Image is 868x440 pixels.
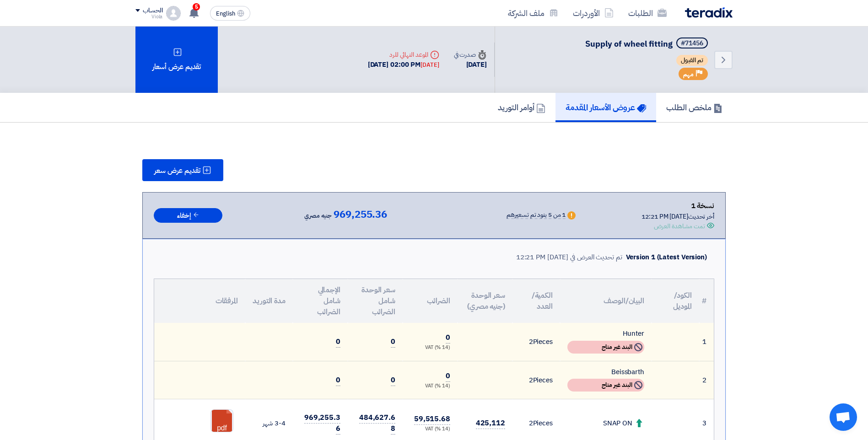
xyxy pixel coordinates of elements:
th: الكمية/العدد [512,279,560,323]
div: (14 %) VAT [410,425,450,433]
button: English [210,6,250,21]
div: (14 %) VAT [410,344,450,352]
span: 969,255.36 [304,412,340,435]
span: مهم [683,70,694,79]
div: (14 %) VAT [410,382,450,390]
span: 969,255.36 [334,209,387,220]
div: البند غير متاح [567,379,644,392]
div: تقديم عرض أسعار [135,27,218,93]
th: سعر الوحدة شامل الضرائب [348,279,403,323]
div: [DATE] [454,59,487,70]
div: [DATE] 02:00 PM [368,59,439,70]
span: تقديم عرض سعر [154,167,200,174]
span: 2 [529,418,533,428]
img: profile_test.png [166,6,181,21]
div: Version 1 (Latest Version) [626,252,707,263]
th: الكود/الموديل [652,279,699,323]
span: 59,515.68 [414,413,450,425]
div: Open chat [830,403,857,431]
span: تم القبول [676,55,708,66]
h5: Supply of wheel fitting [585,38,710,50]
th: # [699,279,714,323]
th: مدة التوريد [245,279,293,323]
td: Pieces [512,323,560,361]
a: عروض الأسعار المقدمة [555,93,656,122]
span: 2 [529,375,533,385]
h5: عروض الأسعار المقدمة [566,102,646,113]
span: 2 [529,337,533,347]
div: Beissbarth [567,367,644,377]
span: English [216,11,235,17]
span: 0 [391,375,395,386]
a: أوامر التوريد [488,93,555,122]
div: تم تحديث العرض في [DATE] 12:21 PM [516,252,622,263]
div: نسخة 1 [642,200,714,212]
th: الإجمالي شامل الضرائب [293,279,348,323]
div: تمت مشاهدة العرض [654,221,705,231]
div: Viola [135,14,162,19]
span: 5 [193,3,200,11]
span: 0 [336,375,340,386]
div: SNAP ON [567,418,644,429]
span: 425,112 [476,418,505,429]
span: 0 [391,336,395,348]
th: المرفقات [154,279,245,323]
button: إخفاء [154,208,222,223]
div: الموعد النهائي للرد [368,50,439,59]
span: 0 [446,370,450,382]
span: Supply of wheel fitting [585,38,673,50]
a: ملف الشركة [501,2,566,24]
div: الحساب [143,7,162,15]
span: 484,627.68 [359,412,395,435]
a: الطلبات [621,2,674,24]
div: [DATE] [421,60,439,70]
h5: أوامر التوريد [498,102,545,113]
div: صدرت في [454,50,487,59]
span: جنيه مصري [304,210,332,221]
button: تقديم عرض سعر [142,159,223,181]
a: الأوردرات [566,2,621,24]
td: 2 [699,361,714,399]
th: الضرائب [403,279,458,323]
div: Hunter [567,328,644,339]
span: 0 [336,336,340,348]
span: 0 [446,332,450,343]
a: ملخص الطلب [656,93,733,122]
th: سعر الوحدة (جنيه مصري) [458,279,512,323]
td: 1 [699,323,714,361]
div: أخر تحديث [DATE] 12:21 PM [642,212,714,221]
h5: ملخص الطلب [666,102,722,113]
img: Teradix logo [685,7,733,18]
div: 1 من 5 بنود تم تسعيرهم [507,212,566,219]
div: البند غير متاح [567,341,644,354]
td: Pieces [512,361,560,399]
div: #71456 [681,40,703,47]
th: البيان/الوصف [560,279,652,323]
